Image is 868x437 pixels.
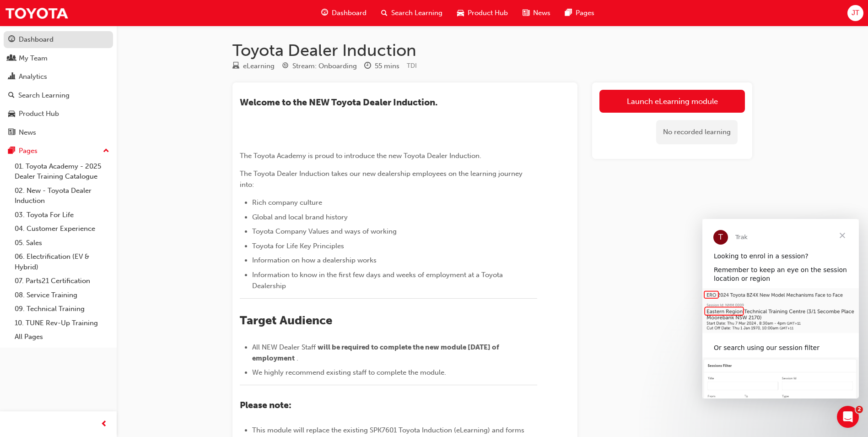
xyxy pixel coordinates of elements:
span: Toyota Company Values and ways of working [252,227,397,235]
span: . [297,354,298,362]
span: news-icon [8,129,15,137]
a: 09. Technical Training [11,302,113,316]
a: 03. Toyota For Life [11,208,113,222]
span: guage-icon [321,7,328,19]
span: Target Audience [240,313,332,328]
span: Toyota for Life Key Principles [252,242,344,250]
span: We highly recommend existing staff to complete the module. [252,368,446,377]
div: Stream: Onboarding [292,61,357,71]
span: The Toyota Academy is proud to introduce the new Toyota Dealer Induction. [240,152,481,160]
span: ​Welcome to the NEW Toyota Dealer Induction. [240,97,437,108]
span: JT [852,8,859,18]
span: The Toyota Dealer Induction takes our new dealership employees on the learning journey into: [240,169,524,189]
span: Dashboard [332,8,367,18]
a: 07. Parts21 Certification [11,274,113,288]
span: Information on how a dealership works [252,256,377,264]
div: Search Learning [18,90,70,101]
a: 01. Toyota Academy - 2025 Dealer Training Catalogue [11,159,113,184]
a: news-iconNews [515,4,558,22]
span: car-icon [457,7,464,19]
a: 02. New - Toyota Dealer Induction [11,184,113,208]
button: DashboardMy TeamAnalyticsSearch LearningProduct HubNews [4,29,113,142]
a: 08. Service Training [11,288,113,302]
span: target-icon [282,62,289,71]
iframe: Intercom live chat message [702,219,859,399]
button: Pages [4,142,113,159]
a: My Team [4,50,113,67]
a: pages-iconPages [558,4,602,22]
a: guage-iconDashboard [314,4,374,22]
div: Dashboard [19,34,54,45]
a: Dashboard [4,31,113,48]
h1: Toyota Dealer Induction [232,40,752,60]
span: will be required to complete the new module [DATE] of employment [252,343,501,362]
span: news-icon [523,7,529,19]
div: Pages [19,146,38,156]
a: News [4,124,113,141]
span: chart-icon [8,73,15,81]
div: Duration [364,60,399,72]
a: search-iconSearch Learning [374,4,450,22]
span: Global and local brand history [252,213,348,221]
span: search-icon [381,7,388,19]
a: Search Learning [4,87,113,104]
span: pages-icon [565,7,572,19]
a: Product Hub [4,105,113,122]
span: Pages [576,8,594,18]
span: Product Hub [468,8,508,18]
div: Analytics [19,71,47,82]
a: Analytics [4,68,113,85]
span: Search Learning [391,8,442,18]
a: All Pages [11,330,113,344]
span: search-icon [8,92,15,100]
iframe: Intercom live chat [837,406,859,428]
span: people-icon [8,55,15,63]
button: JT [847,5,863,21]
span: up-icon [103,145,109,157]
div: 55 mins [375,61,399,71]
div: eLearning [243,61,275,71]
a: 10. TUNE Rev-Up Training [11,316,113,330]
a: Launch eLearning module [599,90,745,113]
a: car-iconProduct Hub [450,4,515,22]
span: pages-icon [8,147,15,155]
span: learningResourceType_ELEARNING-icon [232,62,239,71]
span: Learning resource code [407,62,417,70]
span: All NEW Dealer Staff [252,343,316,351]
span: News [533,8,550,18]
span: Rich company culture [252,198,322,207]
div: Stream [282,60,357,72]
div: No recorded learning [656,120,738,144]
div: News [19,127,36,138]
a: 04. Customer Experience [11,222,113,236]
span: prev-icon [101,419,108,430]
div: My Team [19,53,48,64]
span: 2 [856,406,863,413]
span: car-icon [8,110,15,118]
a: 05. Sales [11,236,113,250]
span: Information to know in the first few days and weeks of employment at a Toyota Dealership [252,271,505,290]
span: guage-icon [8,36,15,44]
span: Please note: [240,400,291,410]
div: Type [232,60,275,72]
img: Trak [5,3,69,23]
span: clock-icon [364,62,371,71]
a: 06. Electrification (EV & Hybrid) [11,250,113,274]
div: Product Hub [19,109,59,119]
